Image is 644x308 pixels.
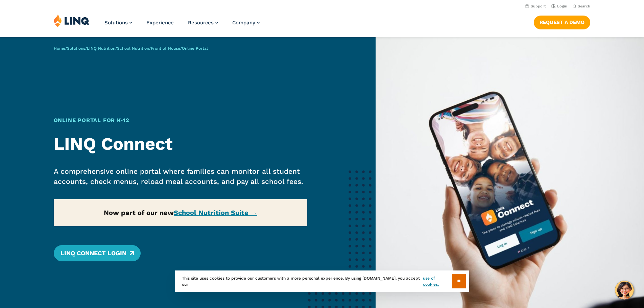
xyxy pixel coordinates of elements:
a: Request a Demo [534,16,590,29]
a: Experience [146,20,174,26]
a: School Nutrition [117,46,149,51]
p: A comprehensive online portal where families can monitor all student accounts, check menus, reloa... [54,166,308,187]
a: Support [525,4,546,8]
strong: Now part of our new [104,209,257,217]
span: / / / / / [54,46,208,51]
button: Hello, have a question? Let’s chat. [615,281,634,300]
a: Login [551,4,567,8]
img: LINQ | K‑12 Software [54,14,90,27]
div: This site uses cookies to provide our customers with a more personal experience. By using [DOMAIN... [175,270,469,292]
span: Solutions [104,20,128,26]
span: Search [578,4,590,8]
a: Solutions [67,46,85,51]
strong: LINQ Connect [54,134,173,154]
nav: Button Navigation [534,14,590,29]
nav: Primary Navigation [104,14,260,37]
a: use of cookies. [423,275,452,287]
h1: Online Portal for K‑12 [54,116,308,124]
a: Front of House [151,46,180,51]
span: Company [232,20,255,26]
a: LINQ Connect Login [54,245,141,261]
button: Open Search Bar [573,4,590,9]
span: Online Portal [182,46,208,51]
a: Solutions [104,20,132,26]
span: Resources [188,20,214,26]
a: Company [232,20,260,26]
a: Resources [188,20,218,26]
a: Home [54,46,65,51]
a: School Nutrition Suite → [174,209,257,217]
a: LINQ Nutrition [87,46,115,51]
